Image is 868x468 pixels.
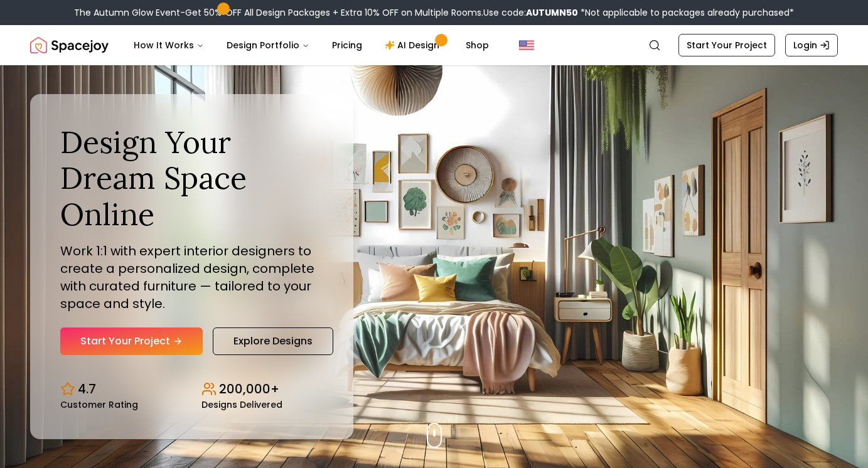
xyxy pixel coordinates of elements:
[678,34,775,56] a: Start Your Project
[519,38,534,53] img: United States
[219,380,279,398] p: 200,000+
[30,25,838,65] nav: Global
[60,124,323,233] h1: Design Your Dream Space Online
[578,6,794,19] span: *Not applicable to packages already purchased*
[78,380,96,398] p: 4.7
[60,370,323,409] div: Design stats
[322,33,372,58] a: Pricing
[483,6,578,19] span: Use code:
[30,33,109,58] img: Spacejoy Logo
[526,6,578,19] b: AUTUMN50
[30,33,109,58] a: Spacejoy
[785,34,838,56] a: Login
[74,6,794,19] div: The Autumn Glow Event-Get 50% OFF All Design Packages + Extra 10% OFF on Multiple Rooms.
[201,400,282,409] small: Designs Delivered
[456,33,499,58] a: Shop
[375,33,453,58] a: AI Design
[124,33,499,58] nav: Main
[124,33,214,58] button: How It Works
[60,242,323,312] p: Work 1:1 with expert interior designers to create a personalized design, complete with curated fu...
[60,400,138,409] small: Customer Rating
[213,327,333,355] a: Explore Designs
[217,33,319,58] button: Design Portfolio
[60,327,203,355] a: Start Your Project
